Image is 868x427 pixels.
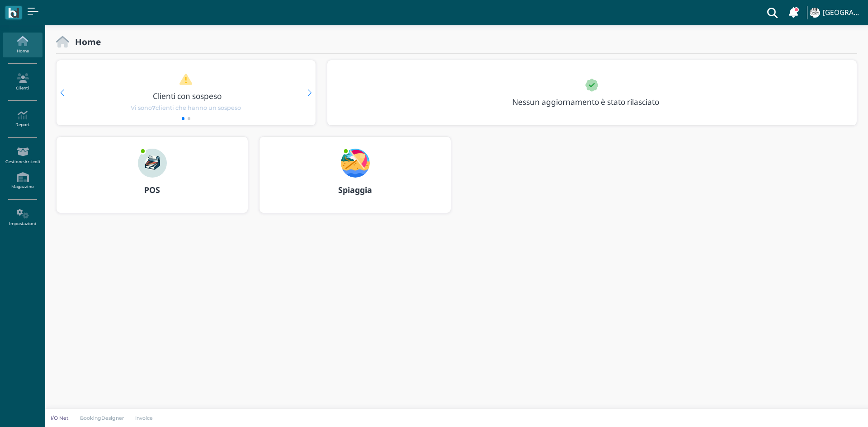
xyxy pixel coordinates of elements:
[60,89,64,96] div: Previous slide
[3,70,42,94] a: Clienti
[810,8,820,18] img: ...
[8,8,19,18] img: logo
[69,37,101,47] h2: Home
[3,107,42,131] a: Report
[338,184,372,195] b: Spiaggia
[327,60,857,125] div: 1 / 1
[341,149,370,178] img: ...
[259,136,451,224] a: ... Spiaggia
[138,149,167,178] img: ...
[3,143,42,168] a: Gestione Articoli
[131,103,241,112] span: Vi sono clienti che hanno un sospeso
[808,2,863,23] a: ... [GEOGRAPHIC_DATA]
[804,399,860,419] iframe: Help widget launcher
[3,205,42,230] a: Impostazioni
[152,104,156,111] b: 7
[144,184,160,195] b: POS
[3,33,42,57] a: Home
[56,136,248,224] a: ... POS
[307,89,311,96] div: Next slide
[75,92,300,100] h3: Clienti con sospeso
[507,98,680,106] h3: Nessun aggiornamento è stato rilasciato
[3,169,42,193] a: Magazzino
[74,73,298,112] a: Clienti con sospeso Vi sono7clienti che hanno un sospeso
[823,9,863,17] h4: [GEOGRAPHIC_DATA]
[57,60,316,125] div: 1 / 2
